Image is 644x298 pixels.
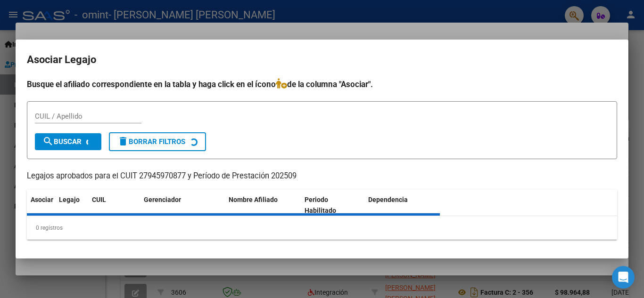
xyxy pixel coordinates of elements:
datatable-header-cell: Legajo [55,190,88,221]
span: Nombre Afiliado [229,196,278,203]
mat-icon: search [42,136,54,147]
datatable-header-cell: CUIL [88,190,140,221]
datatable-header-cell: Gerenciador [140,190,225,221]
span: Periodo Habilitado [305,196,336,214]
button: Buscar [35,133,101,150]
span: Legajo [59,196,80,203]
p: Legajos aprobados para el CUIT 27945970877 y Período de Prestación 202509 [27,170,617,182]
datatable-header-cell: Dependencia [364,190,440,221]
span: CUIL [92,196,106,203]
span: Asociar [31,196,53,203]
button: Borrar Filtros [109,132,206,151]
datatable-header-cell: Asociar [27,190,55,221]
div: 0 registros [27,216,617,240]
span: Buscar [42,137,82,146]
span: Gerenciador [144,196,181,203]
datatable-header-cell: Nombre Afiliado [225,190,301,221]
datatable-header-cell: Periodo Habilitado [301,190,364,221]
div: Open Intercom Messenger [612,266,635,289]
h2: Asociar Legajo [27,51,617,69]
span: Borrar Filtros [117,137,185,146]
h4: Busque el afiliado correspondiente en la tabla y haga click en el ícono de la columna "Asociar". [27,78,617,90]
mat-icon: delete [117,136,129,147]
span: Dependencia [368,196,408,203]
